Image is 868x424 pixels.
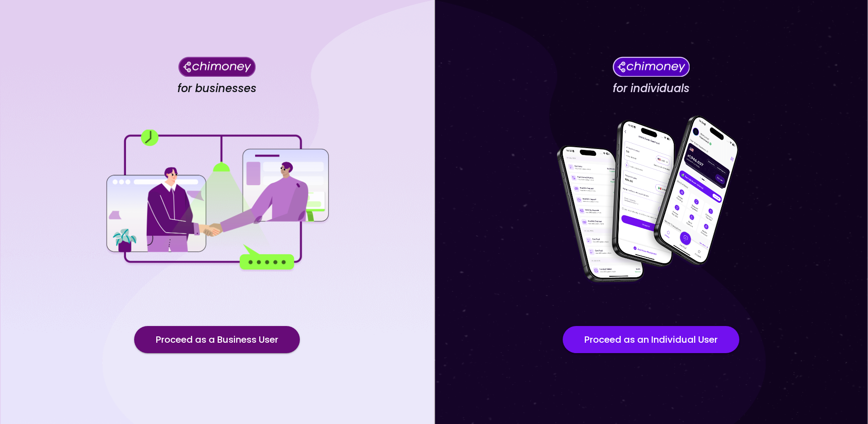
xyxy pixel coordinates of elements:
[134,326,300,353] button: Proceed as a Business User
[613,82,690,95] h4: for individuals
[612,56,690,77] img: Chimoney for individuals
[563,326,739,353] button: Proceed as an Individual User
[538,110,764,291] img: for individuals
[177,82,257,95] h4: for businesses
[104,130,330,272] img: for businesses
[178,56,256,77] img: Chimoney for businesses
